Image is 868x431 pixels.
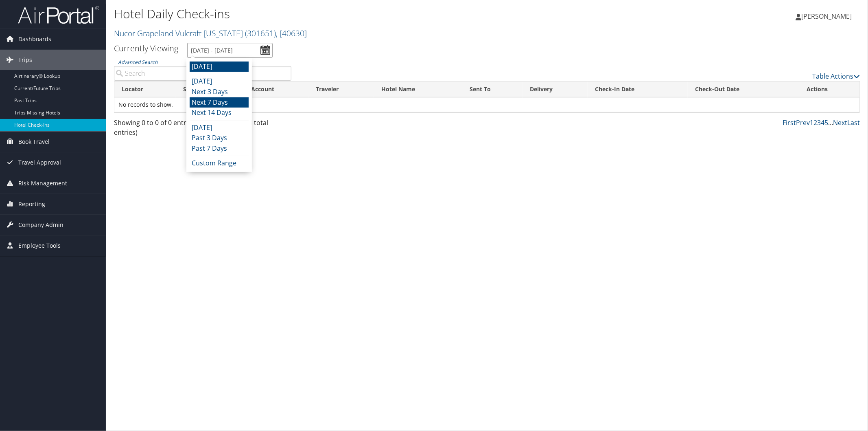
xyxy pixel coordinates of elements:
a: Last [847,118,860,127]
a: 2 [813,118,817,127]
img: airportal-logo.png [18,5,99,24]
span: [PERSON_NAME] [801,12,852,21]
li: Next 14 Days [190,108,249,118]
span: ( 301651 ) [245,28,276,39]
div: Showing 0 to 0 of 0 entries (filtered from NaN total entries) [114,118,291,141]
th: Locator: activate to sort column ascending [114,81,176,97]
th: Delivery: activate to sort column ascending [523,81,588,97]
span: Reporting [18,194,45,214]
a: First [783,118,796,127]
th: Hotel Name: activate to sort column ascending [374,81,462,97]
h3: Currently Viewing [114,43,178,54]
span: Dashboards [18,29,51,49]
li: Past 7 Days [190,143,249,154]
li: Next 3 Days [190,87,249,97]
span: Company Admin [18,215,63,235]
th: Actions [799,81,859,97]
a: Advanced Search [118,59,157,66]
input: Advanced Search [114,66,291,81]
li: Next 7 Days [190,97,249,108]
a: Nucor Grapeland Vulcraft [US_STATE] [114,28,307,39]
a: 4 [821,118,824,127]
span: Employee Tools [18,235,61,256]
th: Account: activate to sort column ascending [244,81,309,97]
span: Risk Management [18,173,67,194]
li: [DATE] [190,62,249,72]
span: , [ 40630 ] [276,28,307,39]
a: Table Actions [812,72,860,81]
h1: Hotel Daily Check-ins [114,5,611,22]
span: Trips [18,50,32,70]
li: Past 3 Days [190,133,249,143]
th: Check-In Date: activate to sort column ascending [588,81,688,97]
input: [DATE] - [DATE] [187,43,273,58]
span: Book Travel [18,132,50,152]
th: Segment: activate to sort column ascending [176,81,244,97]
a: Next [833,118,847,127]
a: 1 [810,118,813,127]
li: Custom Range [190,158,249,169]
a: 5 [824,118,828,127]
li: [DATE] [190,123,249,133]
span: … [828,118,833,127]
li: [DATE] [190,76,249,87]
a: [PERSON_NAME] [796,4,860,29]
th: Traveler: activate to sort column ascending [308,81,374,97]
td: No records to show. [114,97,859,112]
a: 3 [817,118,821,127]
a: Prev [796,118,810,127]
th: Sent To: activate to sort column ascending [462,81,523,97]
span: Travel Approval [18,152,61,173]
th: Check-Out Date: activate to sort column ascending [688,81,799,97]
